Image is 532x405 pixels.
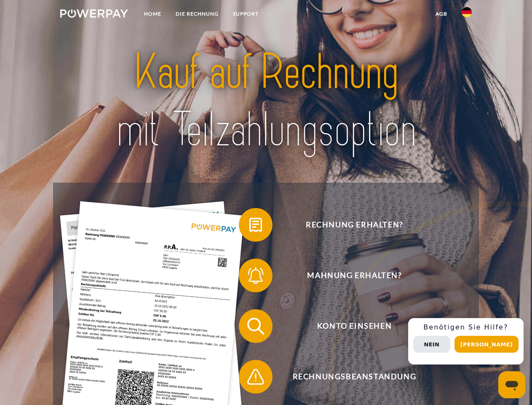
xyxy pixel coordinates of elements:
span: Mahnung erhalten? [251,259,457,292]
a: agb [428,6,454,22]
button: Rechnungsbeanstandung [239,360,458,394]
button: Nein [413,336,450,353]
a: SUPPORT [226,6,266,22]
button: [PERSON_NAME] [454,336,519,353]
a: Home [137,6,168,22]
iframe: Schaltfläche zum Öffnen des Messaging-Fensters [498,371,525,398]
button: Rechnung erhalten? [239,208,458,242]
img: title-powerpay_de.svg [80,40,452,162]
img: qb_search.svg [245,316,266,337]
h3: Benötigen Sie Hilfe? [413,323,519,332]
a: DIE RECHNUNG [168,6,226,22]
div: Schnellhilfe [408,318,524,364]
span: Konto einsehen [251,309,457,343]
span: Rechnungsbeanstandung [251,360,457,394]
img: qb_warning.svg [245,366,266,387]
img: qb_bell.svg [245,265,266,286]
button: Konto einsehen [239,309,458,343]
img: logo-powerpay-white.svg [60,9,128,18]
img: qb_bill.svg [245,214,266,235]
span: Rechnung erhalten? [251,208,457,242]
img: de [462,7,472,17]
button: Mahnung erhalten? [239,259,458,292]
